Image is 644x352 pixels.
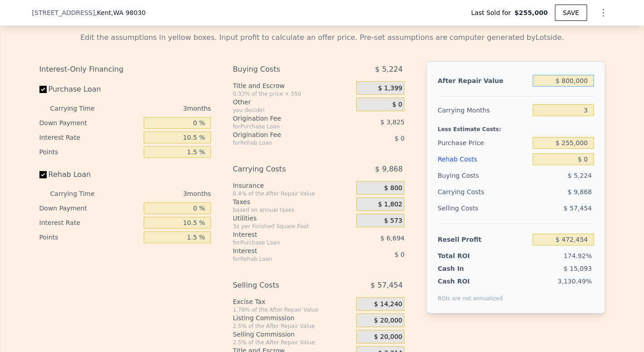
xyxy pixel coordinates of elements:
div: 0.33% of the price + 550 [232,90,353,98]
label: Rehab Loan [39,166,140,183]
span: $ 1,399 [378,84,402,93]
div: Carrying Costs [232,161,334,177]
span: $ 57,454 [563,205,591,212]
div: based on annual taxes [232,206,353,214]
span: $ 6,694 [380,235,404,242]
div: Purchase Price [437,135,529,151]
div: Points [39,145,140,159]
div: Interest Rate [39,215,140,230]
label: Purchase Loan [39,81,140,98]
div: Insurance [232,181,353,190]
input: Purchase Loan [39,86,47,93]
span: $ 573 [384,217,402,225]
span: $ 9,868 [567,188,591,196]
div: Cash In [437,264,494,273]
div: Down Payment [39,201,140,215]
div: Cash ROI [437,277,503,286]
div: Carrying Months [437,102,529,118]
span: $ 0 [394,135,404,142]
div: Carrying Time [50,186,109,201]
span: $ 0 [394,251,404,258]
div: 0.4% of the After Repair Value [232,190,353,197]
div: Carrying Costs [437,184,494,200]
div: Other [232,98,353,107]
button: Show Options [594,4,612,22]
div: for Rehab Loan [232,255,334,263]
div: Buying Costs [232,61,334,78]
div: Edit the assumptions in yellow boxes. Input profit to calculate an offer price. Pre-set assumptio... [39,32,605,43]
span: $ 20,000 [374,333,402,341]
div: for Purchase Loan [232,123,334,130]
span: $ 5,224 [375,61,402,78]
span: $ 1,802 [378,200,402,209]
div: for Purchase Loan [232,239,334,246]
div: Interest [232,230,334,239]
span: $ 5,224 [567,172,591,179]
div: Origination Fee [232,130,334,139]
div: After Repair Value [437,73,529,89]
div: you decide! [232,107,353,114]
span: $ 3,825 [380,118,404,126]
div: Less Estimate Costs: [437,118,593,135]
span: 174.92% [563,252,591,259]
span: $ 20,000 [374,317,402,325]
span: $ 9,868 [375,161,402,177]
span: $ 0 [392,101,402,109]
div: Buying Costs [437,167,529,184]
span: $ 57,454 [370,277,402,293]
div: Selling Costs [232,277,334,293]
span: 3,130.49% [557,278,592,285]
span: $ 15,093 [563,265,591,272]
div: Interest-Only Financing [39,61,211,78]
div: Taxes [232,197,353,206]
span: Last Sold for [471,8,514,17]
span: $ 800 [384,184,402,192]
div: Carrying Time [50,101,109,116]
div: Interest [232,246,334,255]
button: SAVE [555,5,586,21]
div: Origination Fee [232,114,334,123]
div: Interest Rate [39,130,140,145]
div: ROIs are not annualized [437,286,503,302]
span: $255,000 [514,8,548,17]
span: [STREET_ADDRESS] [32,8,95,17]
span: , WA 98030 [111,9,145,16]
div: 2.5% of the After Repair Value [232,323,353,330]
span: , Kent [95,8,145,17]
div: Excise Tax [232,297,353,306]
input: Rehab Loan [39,171,47,178]
div: 3¢ per Finished Square Foot [232,223,353,230]
div: Resell Profit [437,231,529,248]
span: $ 14,240 [374,300,402,308]
div: Title and Escrow [232,81,353,90]
div: Utilities [232,214,353,223]
div: for Rehab Loan [232,139,334,147]
div: Down Payment [39,116,140,130]
div: 3 months [113,186,211,201]
div: Total ROI [437,251,494,260]
div: 1.78% of the After Repair Value [232,306,353,313]
div: 2.5% of the After Repair Value [232,339,353,346]
div: 3 months [113,101,211,116]
div: Selling Costs [437,200,529,216]
div: Listing Commission [232,313,353,323]
div: Rehab Costs [437,151,529,167]
div: Points [39,230,140,244]
div: Selling Commission [232,330,353,339]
